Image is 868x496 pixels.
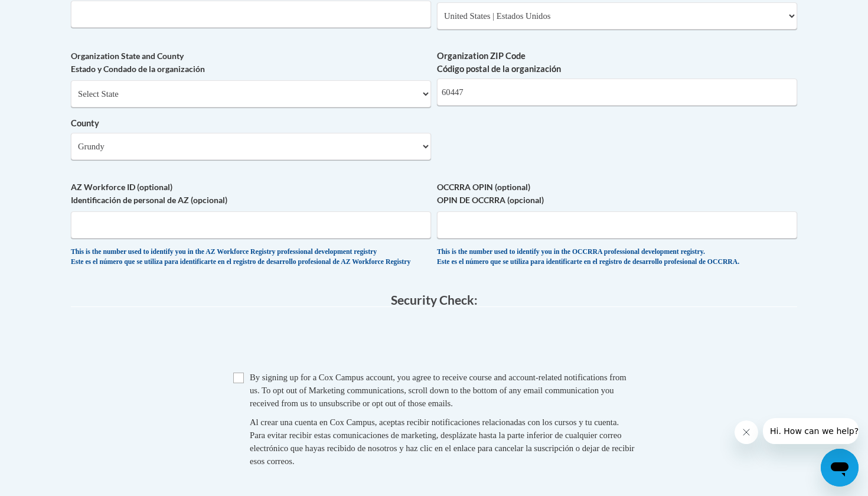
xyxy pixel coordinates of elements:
[821,449,859,487] iframe: Button to launch messaging window
[250,373,626,408] span: By signing up for a Cox Campus account, you agree to receive course and account-related notificat...
[71,117,431,130] label: County
[763,418,859,444] iframe: Message from company
[437,50,797,76] label: Organization ZIP Code Código postal de la organización
[437,181,797,207] label: OCCRRA OPIN (optional) OPIN DE OCCRRA (opcional)
[437,247,797,267] div: This is the number used to identify you in the OCCRRA professional development registry. Este es ...
[735,420,758,444] iframe: Close message
[344,319,524,365] iframe: reCAPTCHA
[71,1,431,28] input: Metadata input
[437,79,797,106] input: Metadata input
[71,247,431,267] div: This is the number used to identify you in the AZ Workforce Registry professional development reg...
[71,50,431,76] label: Organization State and County Estado y Condado de la organización
[391,292,478,307] span: Security Check:
[71,181,431,207] label: AZ Workforce ID (optional) Identificación de personal de AZ (opcional)
[250,417,634,466] span: Al crear una cuenta en Cox Campus, aceptas recibir notificaciones relacionadas con los cursos y t...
